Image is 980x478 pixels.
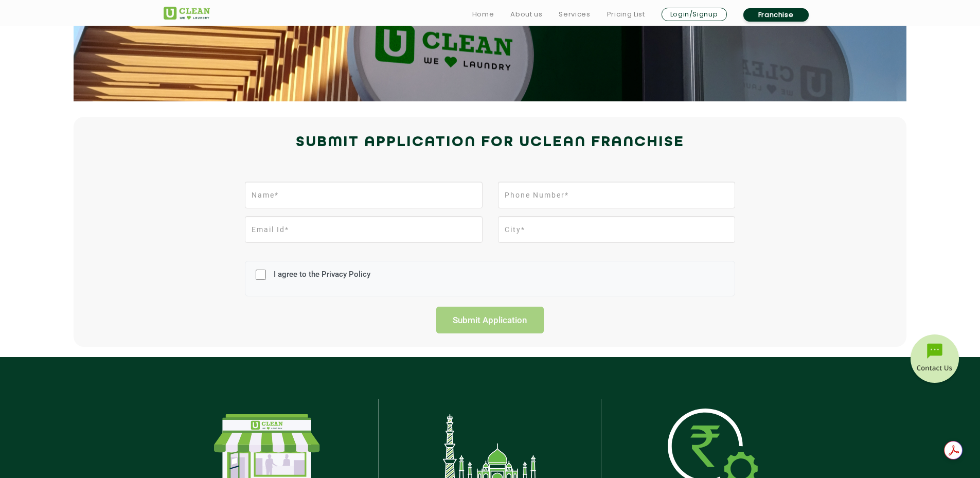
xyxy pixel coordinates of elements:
[245,216,482,243] input: Email Id*
[436,307,544,333] input: Submit Application
[662,8,727,21] a: Login/Signup
[472,8,494,21] a: Home
[164,130,817,155] h2: Submit Application for UCLEAN FRANCHISE
[559,8,590,21] a: Services
[498,182,735,208] input: Phone Number*
[510,8,542,21] a: About us
[607,8,645,21] a: Pricing List
[743,8,809,22] a: Franchise
[498,216,735,243] input: City*
[164,7,210,20] img: UClean Laundry and Dry Cleaning
[909,334,960,386] img: contact-btn
[271,270,370,289] label: I agree to the Privacy Policy
[245,182,482,208] input: Name*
